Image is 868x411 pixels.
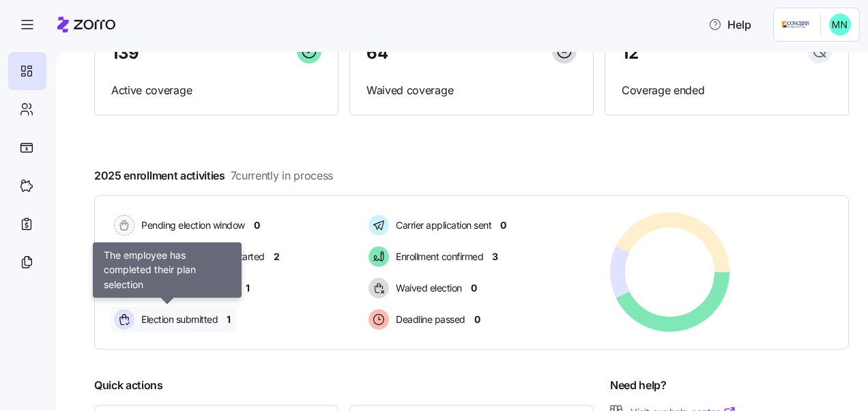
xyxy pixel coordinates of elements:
[610,377,667,394] span: Need help?
[227,313,231,326] span: 1
[392,218,491,232] span: Carrier application sent
[392,281,462,295] span: Waived election
[137,313,218,326] span: Election submitted
[492,250,498,264] span: 3
[392,313,465,326] span: Deadline passed
[829,14,851,36] img: b0ee0d05d7ad5b312d7e0d752ccfd4ca
[471,281,477,295] span: 0
[94,167,333,184] span: 2025 enrollment activities
[111,82,321,99] span: Active coverage
[274,250,280,264] span: 2
[137,218,245,232] span: Pending election window
[137,281,237,295] span: Election active: Started
[622,45,638,61] span: 12
[94,377,163,394] span: Quick actions
[366,82,577,99] span: Waived coverage
[392,250,483,264] span: Enrollment confirmed
[474,313,480,326] span: 0
[366,45,388,61] span: 64
[782,16,809,33] img: Employer logo
[622,82,832,99] span: Coverage ended
[111,45,139,61] span: 139
[246,281,250,295] span: 1
[254,218,260,232] span: 0
[708,16,751,33] span: Help
[137,250,265,264] span: Election active: Hasn't started
[231,167,333,184] span: 7 currently in process
[500,218,506,232] span: 0
[697,11,762,38] button: Help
